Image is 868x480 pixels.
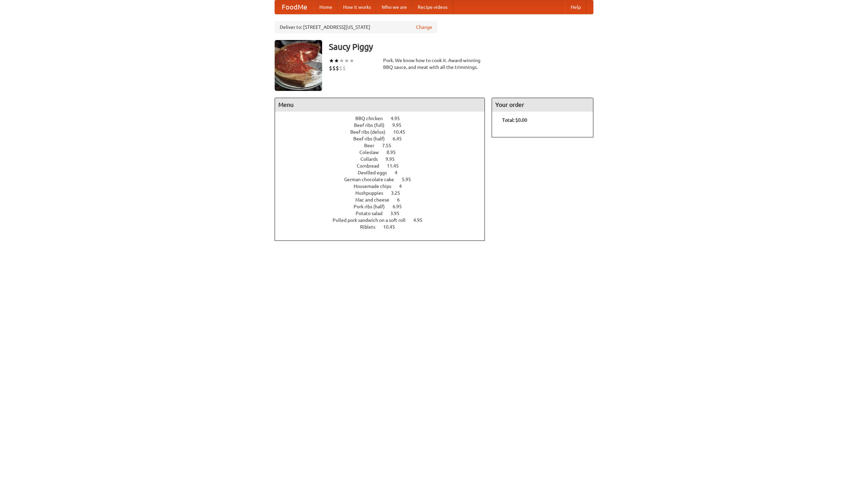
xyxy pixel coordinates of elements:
span: 4.95 [413,217,429,223]
span: 3.25 [391,190,407,196]
span: Coleslaw [359,150,386,155]
h4: Your order [492,98,593,112]
a: Who we are [376,0,412,14]
span: Potato salad [356,211,389,216]
a: How it works [338,0,376,14]
span: 5.95 [402,177,418,182]
span: Beer [364,143,381,148]
a: Potato salad 3.95 [356,211,412,216]
li: $ [329,64,332,72]
span: Collards [360,156,384,162]
span: Housemade chips [354,184,398,189]
a: FoodMe [275,0,314,14]
span: Beef ribs (full) [354,122,391,128]
a: Coleslaw 8.95 [359,150,408,155]
a: Mac and cheese 6 [355,197,412,203]
span: 6.95 [393,204,409,209]
span: Cornbread [357,163,386,169]
a: Pulled pork sandwich on a soft roll 4.95 [333,217,435,223]
a: Beef ribs (delux) 10.45 [350,129,418,135]
a: Beef ribs (full) 9.95 [354,122,414,128]
span: Riblets [360,224,382,230]
li: $ [339,64,342,72]
img: angular.jpg [275,40,322,91]
a: Pork ribs (half) 6.95 [354,204,414,209]
span: 9.95 [386,156,401,162]
li: $ [342,64,346,72]
a: German chocolate cake 5.95 [344,177,423,182]
a: Hushpuppies 3.25 [355,190,413,196]
span: 4 [395,170,404,175]
span: 7.55 [382,143,398,148]
span: 10.45 [383,224,402,230]
a: Collards 9.95 [360,156,407,162]
a: Riblets 10.45 [360,224,408,230]
span: Beef ribs (half) [353,136,392,141]
li: ★ [344,57,349,64]
div: Deliver to: [STREET_ADDRESS][US_STATE] [275,21,437,33]
div: Pork. We know how to cook it. Award-winning BBQ sauce, and meat with all the trimmings. [383,57,485,71]
span: Pulled pork sandwich on a soft roll [333,217,412,223]
span: Mac and cheese [355,197,396,203]
li: ★ [334,57,339,64]
a: Cornbread 11.45 [357,163,411,169]
span: 4 [399,184,409,189]
a: BBQ chicken 4.95 [355,116,412,121]
h4: Menu [275,98,485,112]
li: $ [332,64,336,72]
span: German chocolate cake [344,177,401,182]
span: Hushpuppies [355,190,390,196]
span: Beef ribs (delux) [350,129,392,135]
a: Home [314,0,338,14]
li: $ [336,64,339,72]
span: Devilled eggs [358,170,394,175]
a: Help [565,0,586,14]
span: 9.95 [392,122,408,128]
a: Recipe videos [412,0,453,14]
li: ★ [339,57,344,64]
h3: Saucy Piggy [329,40,593,54]
span: 3.95 [390,211,406,216]
span: 4.95 [391,116,407,121]
a: Devilled eggs 4 [358,170,410,175]
span: 6.45 [393,136,409,141]
a: Housemade chips 4 [354,184,414,189]
li: ★ [329,57,334,64]
b: Total: $0.00 [502,117,527,123]
a: Change [416,24,432,31]
a: Beer 7.55 [364,143,404,148]
span: 8.95 [387,150,402,155]
span: BBQ chicken [355,116,390,121]
span: 10.45 [393,129,412,135]
span: 6 [397,197,407,203]
span: Pork ribs (half) [354,204,392,209]
a: Beef ribs (half) 6.45 [353,136,414,141]
span: 11.45 [387,163,406,169]
li: ★ [349,57,354,64]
